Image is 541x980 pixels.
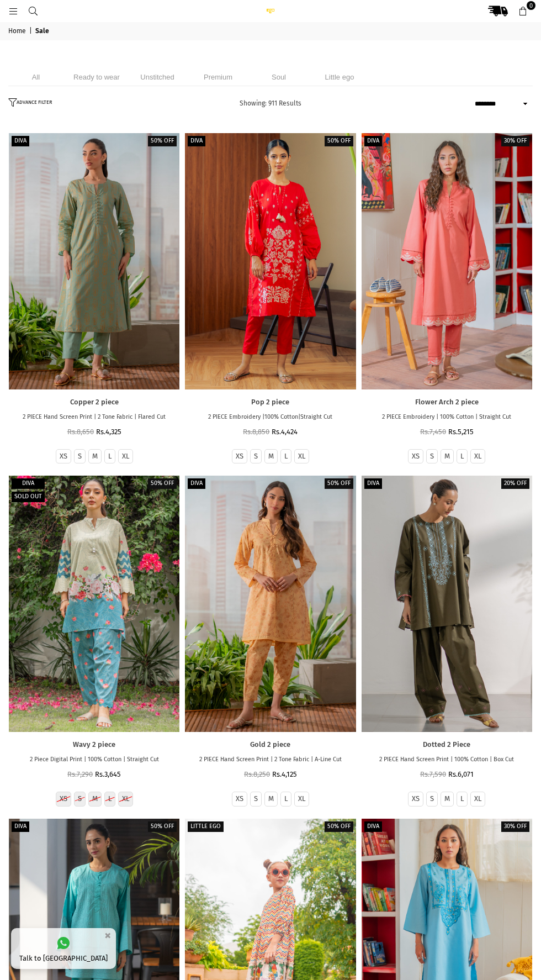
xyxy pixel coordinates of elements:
span: Rs.7,450 [420,428,446,436]
span: Sale [35,27,51,36]
li: Ready to wear [69,68,124,86]
a: Pop 2 piece [185,133,356,389]
label: L [108,452,112,461]
label: XS [412,794,420,804]
span: Rs.4,424 [272,428,298,436]
label: XS [236,452,243,461]
a: Wavy 2 piece [9,740,179,750]
p: 2 PIECE Embroidery |100% Cotton|Straight Cut [185,413,356,422]
a: Search [23,7,43,15]
img: Ego [259,8,282,13]
li: Premium [190,68,246,86]
label: S [430,794,434,804]
label: Diva [364,478,382,489]
a: Dotted 2 Piece [362,476,532,732]
span: Rs.6,071 [448,770,474,778]
span: Sold out [14,493,42,500]
a: Copper 2 piece [9,133,179,389]
p: 2 PIECE Hand Screen Print | 2 Tone Fabric | Flared Cut [9,413,179,422]
label: S [430,452,434,461]
label: L [284,452,288,461]
label: Diva [12,136,29,146]
label: L [284,794,288,804]
label: XS [412,452,420,461]
label: L [108,794,112,804]
label: Diva [188,478,205,489]
a: Copper 2 piece [9,398,179,407]
p: 2 PIECE Hand Screen Print | 100% Cotton | Box Cut [362,755,532,765]
label: M [444,452,450,461]
label: Diva [12,478,45,489]
span: Rs.8,250 [244,770,270,778]
label: M [92,452,98,461]
label: M [444,794,450,804]
label: S [254,794,258,804]
button: ADVANCE FILTER [8,98,55,109]
a: Dotted 2 Piece [362,740,532,750]
a: Flower Arch 2 piece [362,398,532,407]
span: Rs.4,325 [96,428,121,436]
span: Showing: 911 Results [240,99,301,107]
label: Diva [188,136,205,146]
a: Talk to [GEOGRAPHIC_DATA] [11,928,116,969]
label: XL [122,452,129,461]
label: S [78,452,82,461]
label: M [268,452,274,461]
label: 50% off [325,478,353,489]
label: XS [236,794,243,804]
label: XL [122,794,129,804]
span: Rs.8,850 [243,428,269,436]
span: Rs.8,650 [67,428,94,436]
label: XS [60,452,67,461]
label: Diva [12,821,29,832]
li: Unstitched [130,68,185,86]
span: Rs.7,590 [420,770,446,778]
label: M [92,794,98,804]
label: 20% off [501,478,529,489]
a: Menu [3,7,23,15]
span: Rs.4,125 [272,770,297,778]
label: Diva [364,136,382,146]
label: M [268,794,274,804]
label: Little EGO [188,821,224,832]
label: L [460,452,464,461]
label: XL [474,794,481,804]
span: 0 [527,1,535,10]
p: 2 Piece Digital Print | 100% Cotton | Straight Cut [9,755,179,765]
label: XL [474,452,481,461]
p: 2 PIECE Embroidery | 100% Cotton | Straight Cut [362,413,532,422]
label: 50% off [325,821,353,832]
label: 50% off [148,821,177,832]
span: | [29,27,34,36]
span: Rs.3,645 [95,770,121,778]
a: Home [8,27,28,36]
label: XL [298,452,305,461]
label: L [460,794,464,804]
label: Diva [364,821,382,832]
span: Rs.7,290 [67,770,93,778]
button: × [101,926,114,945]
li: Little ego [312,68,367,86]
label: XS [60,794,67,804]
label: S [254,452,258,461]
